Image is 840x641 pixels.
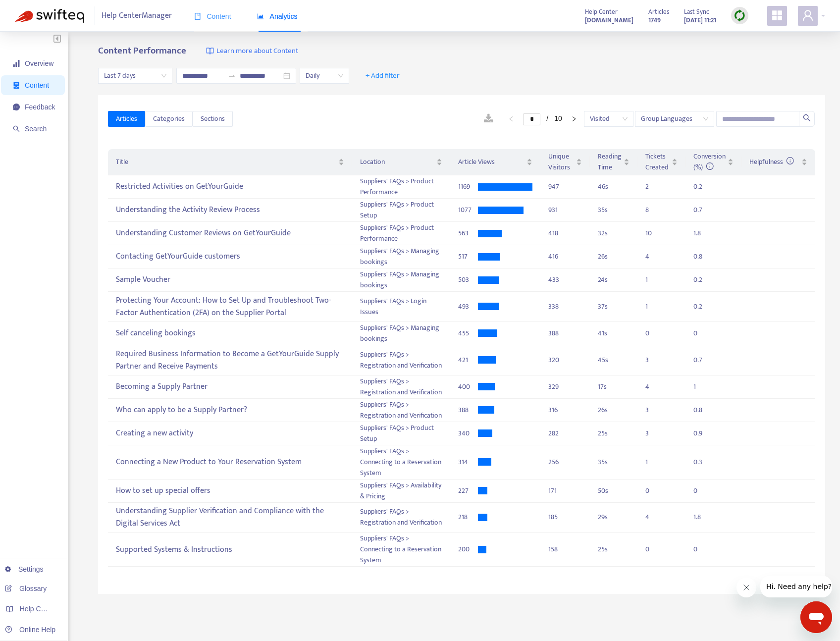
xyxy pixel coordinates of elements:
img: image-link [206,47,214,55]
span: signal [13,60,20,67]
span: appstore [771,9,783,21]
span: swap-right [228,72,236,80]
div: 158 [548,544,582,555]
button: + Add filter [358,68,407,84]
img: Swifteq [15,9,84,23]
div: 32 s [598,228,630,239]
b: Content Performance [98,43,186,58]
div: Supported Systems & Instructions [116,541,344,558]
span: Helpfulness [749,156,794,167]
div: Protecting Your Account: How to Set Up and Troubleshoot Two-Factor Authentication (2FA) on the Su... [116,292,344,321]
div: 35 s [598,205,630,215]
div: 0.8 [693,405,713,416]
div: 340 [458,428,478,439]
span: area-chart [257,13,264,20]
td: Suppliers' FAQs > Product Setup [352,199,450,222]
div: Understanding Supplier Verification and Compliance with the Digital Services Act [116,503,344,532]
div: 418 [548,228,582,239]
div: 1 [645,301,665,312]
span: Tickets Created [645,151,670,173]
button: Sections [193,111,233,127]
div: 421 [458,355,478,366]
td: Suppliers' FAQs > Connecting to a Reservation System [352,533,450,567]
div: 0 [693,544,713,555]
div: 8 [645,205,665,215]
th: Article Views [450,149,540,175]
div: 29 s [598,512,630,523]
td: Suppliers' FAQs > Login Issues [352,292,450,322]
th: Reading Time [590,149,637,175]
div: Self canceling bookings [116,325,344,341]
span: book [194,13,201,20]
span: message [13,104,20,110]
span: Feedback [25,103,55,111]
td: Suppliers' FAQs > Managing bookings [352,322,450,345]
td: Suppliers' FAQs > Registration and Verification [352,503,450,533]
div: 0.2 [693,301,713,312]
th: Unique Visitors [540,149,590,175]
img: sync.dc5367851b00ba804db3.png [734,9,746,22]
a: Learn more about Content [206,46,298,57]
strong: [DOMAIN_NAME] [585,15,633,26]
span: + Add filter [366,70,400,82]
div: 17 s [598,381,630,392]
div: 0.2 [693,274,713,285]
span: Help Center Manager [102,6,172,25]
span: Visited [590,111,628,126]
div: 46 s [598,181,630,192]
div: 282 [548,428,582,439]
div: 316 [548,405,582,416]
button: Categories [145,111,193,127]
button: right [566,113,582,125]
span: Search [25,125,47,133]
div: Creating a new activity [116,425,344,441]
span: Learn more about Content [216,46,298,57]
div: Connecting a New Product to Your Reservation System [116,454,344,470]
iframe: Button to launch messaging window [800,601,832,633]
span: Title [116,157,336,167]
span: Reading Time [598,151,622,173]
span: Content [194,12,231,20]
div: 1.8 [693,228,713,239]
th: Tickets Created [637,149,685,175]
li: Previous Page [503,113,519,125]
span: user [802,9,814,21]
div: Contacting GetYourGuide customers [116,249,344,265]
div: Becoming a Supply Partner [116,378,344,395]
button: Articles [108,111,145,127]
div: 947 [548,181,582,192]
th: Title [108,149,352,175]
div: 517 [458,251,478,262]
div: 185 [548,512,582,523]
div: 171 [548,485,582,496]
span: Conversion (%) [693,151,726,173]
div: 2 [645,181,665,192]
div: 1077 [458,205,478,215]
div: Restricted Activities on GetYourGuide [116,179,344,195]
td: Suppliers' FAQs > Connecting to a Reservation System [352,445,450,480]
span: Last Sync [684,6,709,17]
td: Suppliers' FAQs > Product Performance [352,222,450,245]
div: Understanding Customer Reviews on GetYourGuide [116,225,344,242]
div: 200 [458,544,478,555]
div: 0 [693,485,713,496]
div: 25 s [598,544,630,555]
div: 329 [548,381,582,392]
div: 0.3 [693,457,713,468]
div: 0.2 [693,181,713,192]
td: Suppliers' FAQs > Registration and Verification [352,345,450,375]
span: Analytics [257,12,298,20]
a: Settings [5,565,44,573]
strong: [DATE] 11:21 [684,15,716,26]
div: 24 s [598,274,630,285]
span: right [571,116,577,122]
span: Unique Visitors [548,151,574,173]
span: Article Views [458,157,525,167]
a: Glossary [5,585,47,592]
div: 35 s [598,457,630,468]
div: 4 [645,512,665,523]
span: search [803,114,811,122]
span: Overview [25,59,53,67]
li: Next Page [566,113,582,125]
td: Suppliers' FAQs > Registration and Verification [352,399,450,422]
